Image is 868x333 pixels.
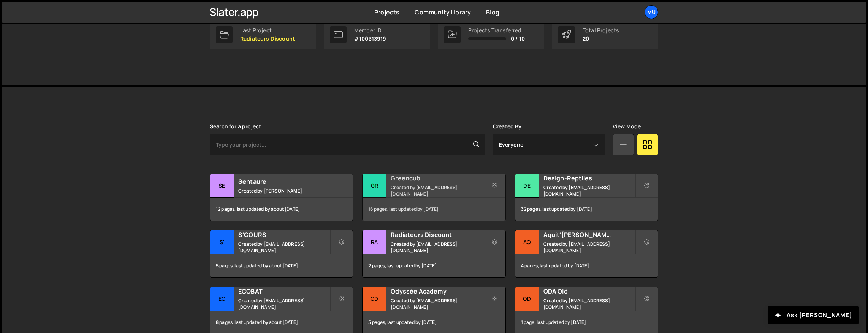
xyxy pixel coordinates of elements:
a: Aq Aquit'[PERSON_NAME] Created by [EMAIL_ADDRESS][DOMAIN_NAME] 4 pages, last updated by [DATE] [515,230,658,278]
h2: S'COURS [238,230,330,239]
div: Total Projects [583,27,619,33]
small: Created by [EMAIL_ADDRESS][DOMAIN_NAME] [543,297,635,310]
p: #100313919 [354,36,386,42]
h2: Radiateurs Discount [391,230,482,239]
div: 2 pages, last updated by [DATE] [363,254,505,277]
h2: ODA Old [543,287,635,295]
h2: Greencub [391,174,482,182]
div: 16 pages, last updated by [DATE] [363,198,505,221]
div: Member ID [354,27,386,33]
div: Se [210,174,234,198]
small: Created by [PERSON_NAME] [238,188,330,194]
div: 4 pages, last updated by [DATE] [515,254,658,277]
button: Ask [PERSON_NAME] [768,306,859,324]
h2: Aquit'[PERSON_NAME] [543,230,635,239]
div: EC [210,287,234,311]
a: Se Sentaure Created by [PERSON_NAME] 12 pages, last updated by about [DATE] [210,174,353,221]
a: Gr Greencub Created by [EMAIL_ADDRESS][DOMAIN_NAME] 16 pages, last updated by [DATE] [362,174,505,221]
div: 32 pages, last updated by [DATE] [515,198,658,221]
a: Projects [374,8,399,16]
small: Created by [EMAIL_ADDRESS][DOMAIN_NAME] [238,297,330,310]
a: S' S'COURS Created by [EMAIL_ADDRESS][DOMAIN_NAME] 5 pages, last updated by about [DATE] [210,230,353,278]
small: Created by [EMAIL_ADDRESS][DOMAIN_NAME] [391,184,482,197]
div: Last Project [240,27,295,33]
h2: ECOBAT [238,287,330,295]
div: S' [210,230,234,254]
input: Type your project... [210,134,485,155]
h2: Odyssée Academy [391,287,482,295]
a: Last Project Radiateurs Discount [210,20,316,49]
div: Aq [515,230,539,254]
small: Created by [EMAIL_ADDRESS][DOMAIN_NAME] [543,184,635,197]
div: Projects Transferred [468,27,525,33]
small: Created by [EMAIL_ADDRESS][DOMAIN_NAME] [238,241,330,254]
label: Search for a project [210,123,261,129]
small: Created by [EMAIL_ADDRESS][DOMAIN_NAME] [391,241,482,254]
small: Created by [EMAIL_ADDRESS][DOMAIN_NAME] [391,297,482,310]
div: OD [515,287,539,311]
div: Ra [363,230,386,254]
p: 20 [583,36,619,42]
div: De [515,174,539,198]
a: Ra Radiateurs Discount Created by [EMAIL_ADDRESS][DOMAIN_NAME] 2 pages, last updated by [DATE] [362,230,505,278]
p: Radiateurs Discount [240,36,295,42]
label: Created By [493,123,522,129]
span: 0 / 10 [511,36,525,42]
a: Blog [486,8,499,16]
div: 5 pages, last updated by about [DATE] [210,254,353,277]
a: Community Library [415,8,471,16]
div: 12 pages, last updated by about [DATE] [210,198,353,221]
label: View Mode [613,123,641,129]
div: Gr [363,174,386,198]
a: Mu [645,5,658,19]
h2: Design-Reptiles [543,174,635,182]
a: De Design-Reptiles Created by [EMAIL_ADDRESS][DOMAIN_NAME] 32 pages, last updated by [DATE] [515,174,658,221]
h2: Sentaure [238,177,330,186]
div: Od [363,287,386,311]
small: Created by [EMAIL_ADDRESS][DOMAIN_NAME] [543,241,635,254]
